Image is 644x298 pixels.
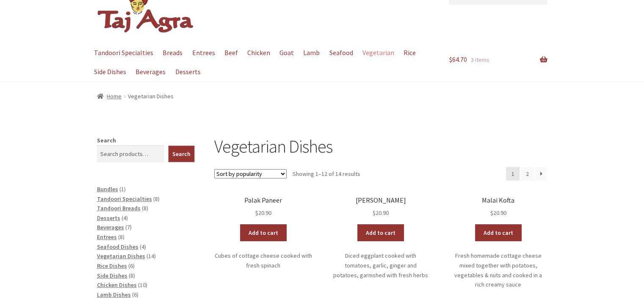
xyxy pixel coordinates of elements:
[168,145,195,162] button: Search
[97,272,127,279] a: Side Dishes
[97,43,430,81] nav: Primary Navigation
[332,251,430,280] p: Diced eggplant cooked with tomatoes, garlic, ginger and potatoes, garnished with fresh herbs
[214,196,312,218] a: Palak Paneer $20.90
[127,223,130,231] span: 7
[120,233,123,241] span: 8
[220,43,242,62] a: Beef
[155,195,158,203] span: 8
[449,55,452,64] span: $
[90,43,158,62] a: Tandoori Specialties
[97,204,141,212] a: Tandoori Breads
[373,209,376,217] span: $
[97,145,164,162] input: Search products…
[332,196,430,218] a: [PERSON_NAME] $20.90
[449,251,547,290] p: Fresh homemade cottage cheese mixed together with potatoes, vegetables & nuts and cooked in a ric...
[214,169,287,178] select: Shop order
[97,195,152,203] a: Tandoori Specialties
[214,136,547,157] h1: Vegetarian Dishes
[214,251,312,270] p: Cubes of cottage cheese cooked with fresh spinach
[449,196,547,218] a: Malai Kofta $20.90
[399,43,420,62] a: Rice
[97,92,547,101] nav: breadcrumbs
[449,55,467,64] span: 64.70
[130,272,133,279] span: 8
[325,43,357,62] a: Seafood
[121,185,124,193] span: 1
[449,43,547,76] a: $64.70 3 items
[255,209,271,217] bdi: 20.90
[506,167,520,181] span: Page 1
[148,252,154,260] span: 14
[97,214,120,222] a: Desserts
[132,62,170,81] a: Beverages
[122,92,128,101] span: /
[159,43,187,62] a: Breads
[140,281,146,289] span: 10
[358,43,398,62] a: Vegetarian
[470,56,489,64] span: 3 items
[97,281,137,289] a: Chicken Dishes
[490,209,493,217] span: $
[214,196,312,204] h2: Palak Paneer
[475,224,522,241] a: Add to cart: “Malai Kofta”
[299,43,324,62] a: Lamb
[90,62,130,81] a: Side Dishes
[97,136,116,144] label: Search
[490,209,506,217] bdi: 20.90
[293,167,360,181] p: Showing 1–12 of 14 results
[332,196,430,204] h2: [PERSON_NAME]
[97,92,122,100] a: Home
[373,209,389,217] bdi: 20.90
[188,43,219,62] a: Entrees
[141,243,144,251] span: 4
[357,224,404,241] a: Add to cart: “Aloo Bengan”
[535,167,547,181] a: →
[97,252,145,260] a: Vegetarian Dishes
[275,43,298,62] a: Goat
[97,262,127,270] a: Rice Dishes
[97,223,124,231] a: Beverages
[449,196,547,204] h2: Malai Kofta
[506,167,547,181] nav: Product Pagination
[171,62,205,81] a: Desserts
[97,185,118,193] a: Bundles
[255,209,258,217] span: $
[130,262,133,270] span: 6
[521,167,534,181] a: Page 2
[243,43,274,62] a: Chicken
[97,233,117,241] a: Entrees
[97,243,138,251] a: Seafood Dishes
[144,204,146,212] span: 8
[123,214,126,222] span: 4
[240,224,287,241] a: Add to cart: “Palak Paneer”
